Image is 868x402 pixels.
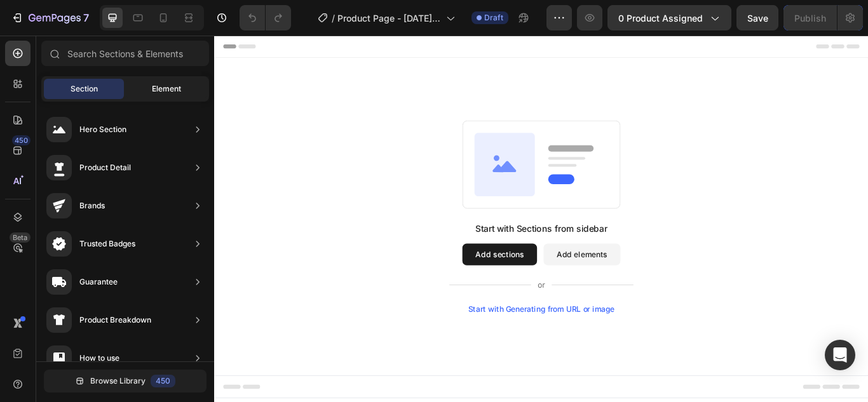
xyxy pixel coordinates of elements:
[5,5,95,30] button: 7
[214,36,868,402] iframe: Design area
[79,314,151,326] div: Product Breakdown
[41,41,209,66] input: Search Sections & Elements
[90,375,146,387] span: Browse Library
[79,238,135,250] div: Trusted Badges
[152,83,181,95] span: Element
[296,314,467,324] div: Start with Generating from URL or image
[71,83,98,95] span: Section
[736,5,778,30] button: Save
[83,10,89,25] p: 7
[79,161,131,174] div: Product Detail
[79,276,118,288] div: Guarantee
[337,11,441,25] span: Product Page - [DATE] 22:30:38
[747,13,768,23] span: Save
[10,232,31,243] div: Beta
[618,11,703,25] span: 0 product assigned
[79,199,105,212] div: Brands
[825,340,855,370] div: Open Intercom Messenger
[607,5,731,30] button: 0 product assigned
[12,135,31,145] div: 450
[79,123,126,136] div: Hero Section
[332,11,335,25] span: /
[384,243,473,268] button: Add elements
[79,352,119,365] div: How to use
[484,12,503,23] span: Draft
[783,5,837,30] button: Publish
[289,243,376,268] button: Add sections
[151,375,175,387] div: 450
[794,11,826,25] div: Publish
[240,5,291,30] div: Undo/Redo
[304,217,458,232] div: Start with Sections from sidebar
[44,370,207,392] button: Browse Library450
